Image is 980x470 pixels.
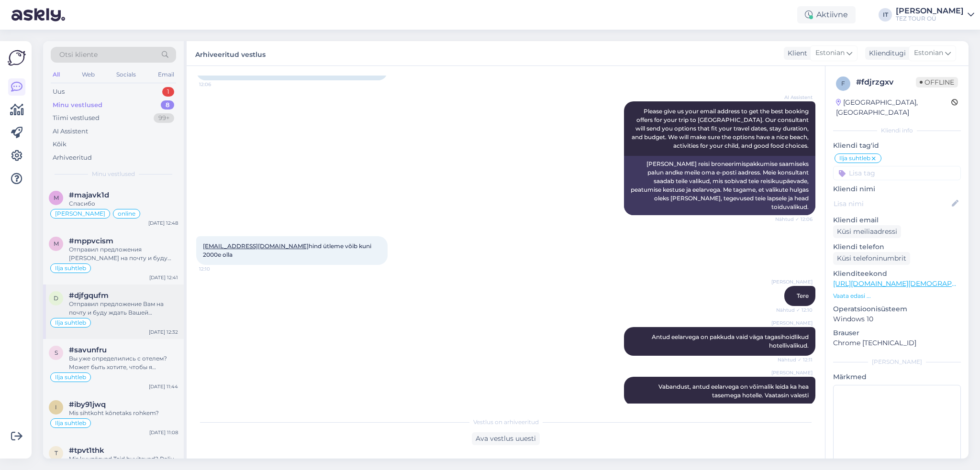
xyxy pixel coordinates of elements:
span: Nähtud ✓ 12:10 [776,306,813,314]
div: [DATE] 11:44 [149,383,178,390]
p: Kliendi telefon [833,242,961,252]
span: [PERSON_NAME] [771,369,813,376]
div: Web [80,68,97,81]
div: [DATE] 11:08 [149,429,178,436]
span: [PERSON_NAME] [771,278,813,285]
div: Спасибо [69,199,178,208]
div: Minu vestlused [53,100,102,110]
span: [PERSON_NAME] [55,211,105,217]
span: Please give us your email address to get the best booking offers for your trip to [GEOGRAPHIC_DAT... [632,108,810,149]
span: Ilja suhtleb [55,420,86,426]
div: Ava vestlus uuesti [472,432,540,445]
div: TEZ TOUR OÜ [896,15,964,22]
div: # fdjrzgxv [856,77,916,88]
div: Küsi meiliaadressi [833,225,901,238]
span: m [54,240,59,247]
span: #mppvcism [69,237,113,245]
p: Kliendi email [833,215,961,225]
div: Uus [53,87,65,97]
div: IT [879,8,892,22]
p: Vaata edasi ... [833,292,961,300]
div: [PERSON_NAME] [833,358,961,366]
span: Ilja suhtleb [839,155,870,161]
span: Antud eelarvega on pakkuda vaid väga tagasihoidlikud hotellivalikud. [652,333,810,349]
span: Estonian [815,48,845,58]
div: [DATE] 12:48 [148,219,178,227]
div: Arhiveeritud [53,153,92,163]
span: Ilja suhtleb [55,320,86,326]
span: Tere [797,292,809,299]
div: Klienditugi [865,48,906,58]
span: f [841,80,845,87]
div: 99+ [154,113,174,123]
span: Offline [916,77,958,87]
div: 1 [162,87,174,97]
span: Otsi kliente [59,50,98,60]
div: AI Assistent [53,127,88,136]
p: Kliendi nimi [833,184,961,194]
div: Email [156,68,176,81]
span: t [55,449,58,457]
p: Chrome [TECHNICAL_ID] [833,338,961,348]
div: Вы уже определились с отелем? Может быть хотите, чтобы я отправил предложения [PERSON_NAME] на по... [69,354,178,372]
span: [PERSON_NAME] [771,319,813,327]
div: Socials [114,68,138,81]
input: Lisa nimi [834,198,950,209]
div: Tiimi vestlused [53,113,100,123]
a: [PERSON_NAME]TEZ TOUR OÜ [896,7,974,22]
div: Klient [784,48,807,58]
span: Vestlus on arhiveeritud [473,418,539,426]
span: online [118,211,135,217]
div: [PERSON_NAME] [896,7,964,15]
span: Nähtud ✓ 12:06 [775,216,813,223]
div: [PERSON_NAME] reisi broneerimispakkumise saamiseks palun andke meile oma e-posti aadress. Meie ko... [624,156,815,215]
div: 8 [161,100,174,110]
span: #iby91jwq [69,400,106,409]
div: Mis sihtkoht kõnetaks rohkem? [69,409,178,417]
span: d [54,295,58,302]
div: Отправил предложение Вам на почту и буду ждать Вашей обратной связи! [69,300,178,317]
p: Märkmed [833,372,961,382]
div: [DATE] 12:41 [149,274,178,281]
span: Ilja suhtleb [55,265,86,271]
div: Küsi telefoninumbrit [833,252,910,265]
p: Operatsioonisüsteem [833,304,961,314]
p: Windows 10 [833,314,961,324]
img: Askly Logo [8,49,26,67]
span: m [54,194,59,201]
span: #savunfru [69,346,107,354]
div: Отправил предложения [PERSON_NAME] на почту и буду ждать обратного ответа! [69,245,178,262]
span: AI Assistent [777,94,813,101]
span: Minu vestlused [92,170,135,178]
div: [DATE] 12:32 [149,328,178,336]
p: Kliendi tag'id [833,141,961,151]
span: #majavk1d [69,191,109,199]
div: Kliendi info [833,126,961,135]
span: Nähtud ✓ 12:11 [777,356,813,363]
p: Klienditeekond [833,269,961,279]
label: Arhiveeritud vestlus [195,47,266,60]
div: [GEOGRAPHIC_DATA], [GEOGRAPHIC_DATA] [836,98,951,118]
input: Lisa tag [833,166,961,180]
span: Ilja suhtleb [55,374,86,380]
span: #tpvt1thk [69,446,104,455]
span: i [55,404,57,411]
span: #djfgqufm [69,291,109,300]
span: s [55,349,58,356]
a: [EMAIL_ADDRESS][DOMAIN_NAME] [203,242,309,250]
div: All [51,68,62,81]
div: Aktiivne [797,6,856,23]
span: Vabandust, antud eelarvega on võimalik leida ka hea tasemega hotelle. Vaatasin valesti [658,383,810,399]
span: 12:10 [199,265,235,273]
span: 12:06 [199,81,235,88]
span: Estonian [914,48,943,58]
p: Brauser [833,328,961,338]
div: Kõik [53,140,67,149]
span: hind ütleme võib kuni 2000e olla [203,242,373,258]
